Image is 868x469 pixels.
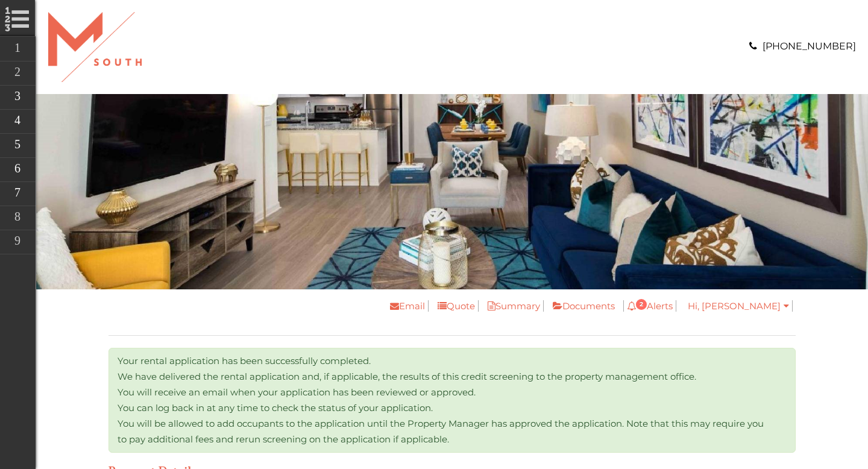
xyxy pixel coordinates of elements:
a: Logo [48,40,142,52]
a: [PHONE_NUMBER] [763,40,856,52]
a: Documents [544,300,618,312]
a: Summary [479,300,544,312]
span: 2 [636,299,647,310]
a: Email [381,300,429,312]
img: A graphic with a red M and the word SOUTH. [48,12,142,82]
img: A living room with a blue couch and a television on the wall. [36,94,868,289]
a: 2Alerts [623,300,676,312]
div: banner [36,94,868,289]
div: Your rental application has been successfully completed. We have delivered the rental application... [108,348,796,453]
a: Quote [429,300,479,312]
a: Hi, [PERSON_NAME] [685,300,793,312]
